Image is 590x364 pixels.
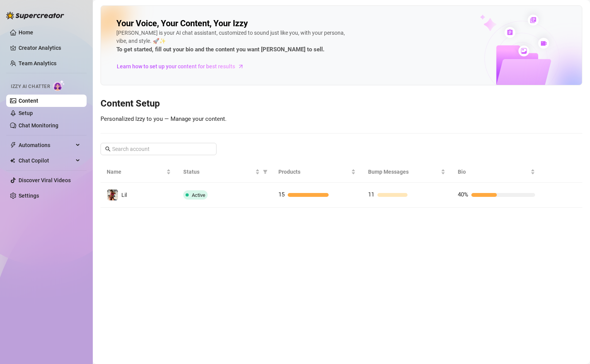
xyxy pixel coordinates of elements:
span: arrow-right [237,63,245,70]
th: Bio [452,161,541,183]
span: Bump Messages [368,168,439,176]
span: Learn how to set up your content for best results [117,62,235,71]
img: Chat Copilot [10,158,15,163]
th: Bump Messages [362,161,452,183]
h2: Your Voice, Your Content, Your Izzy [116,18,248,29]
span: filter [263,169,268,174]
span: Izzy AI Chatter [11,83,50,90]
a: Chat Monitoring [19,122,58,129]
img: logo-BBDzfeDw.svg [6,12,64,19]
span: Chat Copilot [19,154,73,167]
th: Name [101,161,177,183]
a: Team Analytics [19,60,56,66]
th: Status [177,161,273,183]
a: Home [19,29,33,36]
input: Search account [112,145,206,153]
div: [PERSON_NAME] is your AI chat assistant, customized to sound just like you, with your persona, vi... [116,29,348,54]
img: ai-chatter-content-library-cLFOSyPT.png [462,6,582,85]
span: search [105,146,111,152]
span: 40% [458,191,468,198]
img: AI Chatter [53,80,65,91]
a: Content [19,98,38,104]
a: Learn how to set up your content for best results [116,60,250,73]
strong: To get started, fill out your bio and the content you want [PERSON_NAME] to sell. [116,46,324,53]
span: Lil [121,192,127,198]
span: Products [278,168,350,176]
th: Products [272,161,362,183]
span: Bio [458,168,529,176]
span: Name [107,168,165,176]
a: Settings [19,193,39,199]
a: Creator Analytics [19,42,80,54]
span: Active [192,192,205,198]
iframe: Intercom live chat [564,338,582,356]
span: 15 [278,191,285,198]
span: Automations [19,139,73,151]
a: Setup [19,110,33,116]
h3: Content Setup [101,98,582,110]
img: Lil [107,190,118,200]
span: Status [183,168,254,176]
span: thunderbolt [10,142,16,148]
a: Discover Viral Videos [19,177,71,183]
span: Personalized Izzy to you — Manage your content. [101,115,227,122]
span: 11 [368,191,374,198]
span: filter [261,166,269,178]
